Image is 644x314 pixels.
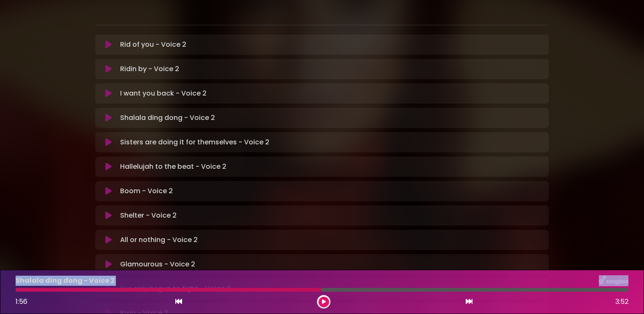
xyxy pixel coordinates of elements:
p: I want you back - Voice 2 [120,88,207,98]
p: Hallelujah to the beat - Voice 2 [120,162,226,172]
p: Shalala ding dong - Voice 2 [120,113,215,123]
p: All or nothing - Voice 2 [120,235,198,245]
p: Sisters are doing it for themselves - Voice 2 [120,137,269,147]
p: Boom - Voice 2 [120,186,173,196]
img: songbox-logo-white.png [599,275,628,286]
p: Shelter - Voice 2 [120,210,177,221]
p: Shalala ding dong - Voice 2 [16,276,115,286]
span: 1:56 [16,297,27,306]
p: Ridin by - Voice 2 [120,64,179,74]
span: 3:52 [615,297,628,307]
p: Glamourous - Voice 2 [120,259,195,269]
p: Rid of you - Voice 2 [120,40,186,50]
